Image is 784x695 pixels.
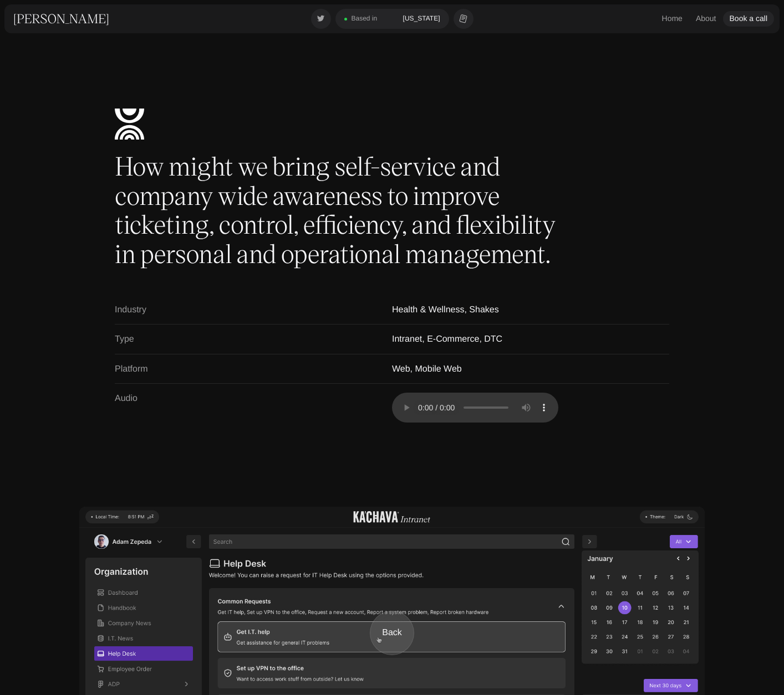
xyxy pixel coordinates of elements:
div: About [696,13,716,24]
div: Web, Mobile Web [392,363,669,375]
div: Audio [115,393,392,423]
a: About [689,11,723,27]
span: How might we bring self-service and company wide awareness to improve ticketing, control, efficie... [115,151,669,268]
img: ethyca logo [115,109,144,140]
div: [US_STATE] [403,14,440,23]
div: Health & Wellness, Shakes [392,304,669,316]
div: Type [115,333,392,346]
div: Intranet, E-Commerce, DTC [392,333,669,346]
a: Home [655,11,689,27]
a: [PERSON_NAME] [13,10,109,27]
div: Back [370,611,414,655]
div: Book a call [730,13,767,24]
a: Book a call [723,11,774,27]
div: Home [662,13,683,24]
div: Based in [352,14,378,23]
div: Platform [115,363,392,375]
div: Industry [115,304,392,316]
